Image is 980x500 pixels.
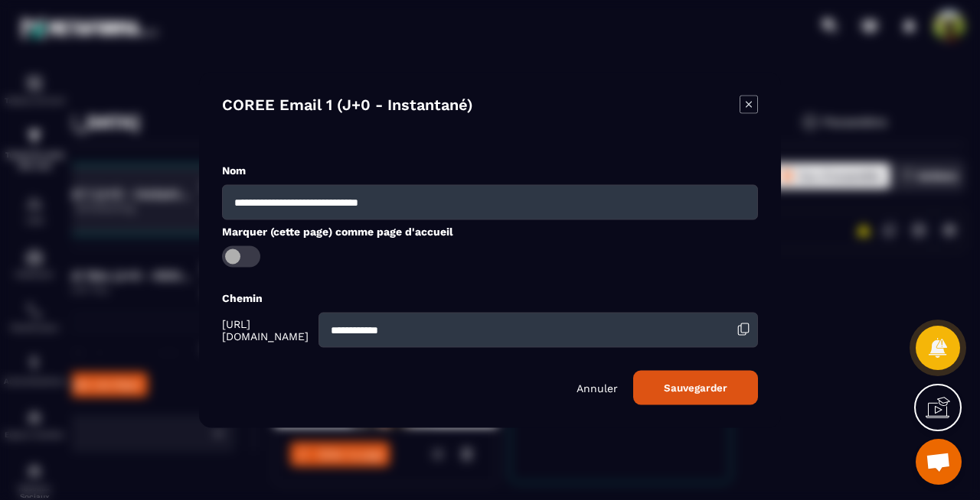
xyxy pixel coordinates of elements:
[222,318,315,343] span: [URL][DOMAIN_NAME]
[916,439,962,485] div: Ouvrir le chat
[577,381,618,394] p: Annuler
[222,96,473,117] h4: COREE Email 1 (J+0 - Instantané)
[222,292,263,304] label: Chemin
[633,371,758,405] button: Sauvegarder
[222,226,453,238] label: Marquer (cette page) comme page d'accueil
[222,164,246,177] label: Nom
